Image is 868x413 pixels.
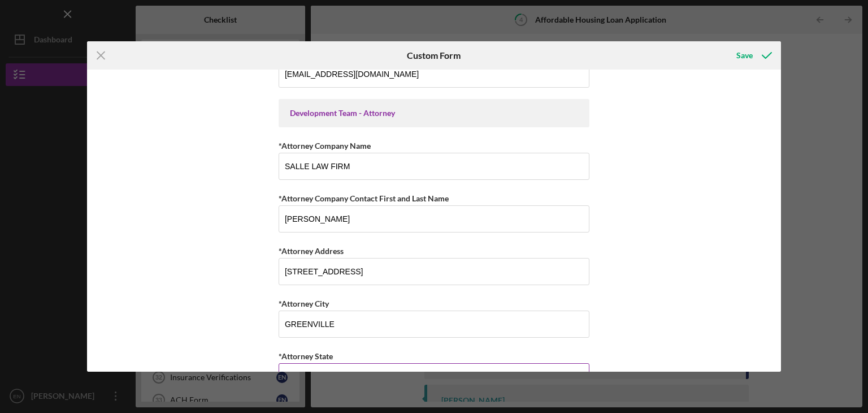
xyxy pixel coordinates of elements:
[290,109,578,118] div: Development Team - Attorney
[279,193,449,203] label: *Attorney Company Contact First and Last Name
[725,44,781,67] button: Save
[279,351,333,361] label: *Attorney State
[407,50,461,61] h6: Custom Form
[279,246,344,256] label: *Attorney Address
[279,299,329,308] label: *Attorney City
[736,44,753,67] div: Save
[279,141,371,150] label: *Attorney Company Name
